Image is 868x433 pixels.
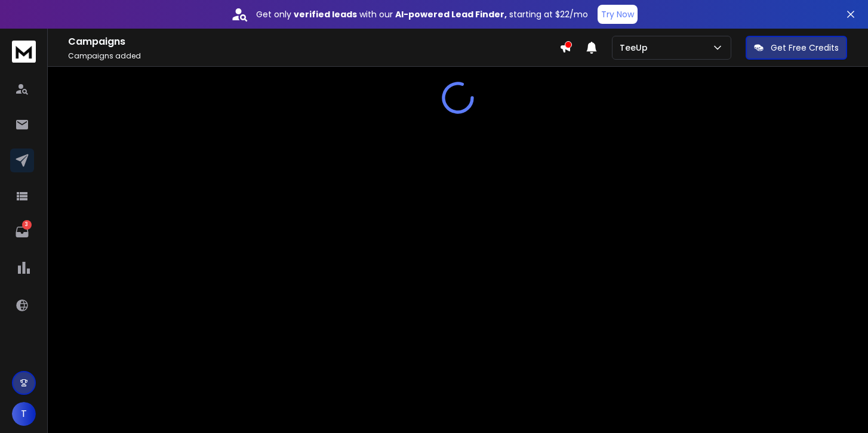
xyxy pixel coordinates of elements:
button: Try Now [598,5,638,24]
button: Get Free Credits [746,36,847,60]
p: 3 [22,220,32,230]
h1: Campaigns [68,35,559,49]
p: Try Now [601,8,634,20]
p: TeeUp [620,42,652,54]
strong: AI-powered Lead Finder, [395,8,507,20]
img: logo [12,41,36,63]
button: T [12,402,36,426]
p: Get only with our starting at $22/mo [256,8,588,20]
p: Get Free Credits [771,42,839,54]
a: 3 [10,220,34,244]
p: Campaigns added [68,51,559,61]
strong: verified leads [294,8,357,20]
